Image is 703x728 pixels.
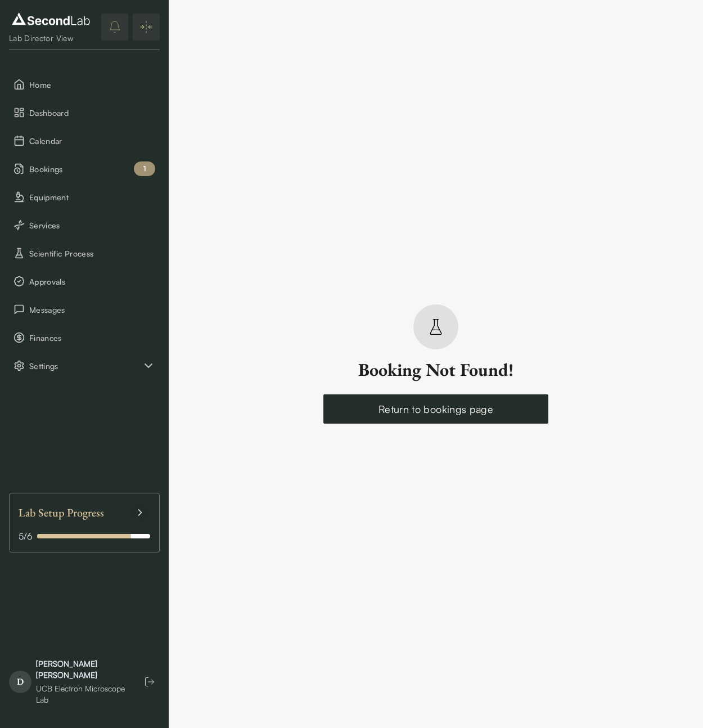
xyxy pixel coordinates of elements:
span: Dashboard [29,107,155,119]
button: Dashboard [9,101,160,124]
button: Approvals [9,269,160,293]
div: [PERSON_NAME] [PERSON_NAME] [36,658,128,681]
button: Expand/Collapse sidebar [133,14,160,41]
button: Scientific Process [9,241,160,265]
span: Equipment [29,191,155,203]
span: D [9,671,31,693]
span: Scientific Process [29,248,155,259]
span: Lab Setup Progress [19,502,104,523]
span: Finances [29,332,155,344]
h2: Booking Not Found! [358,358,513,381]
a: Return to bookings page [323,394,548,424]
span: Settings [29,360,142,372]
button: Calendar [9,129,160,152]
span: Services [29,219,155,231]
li: Bookings [9,157,160,181]
div: Settings sub items [9,354,160,378]
span: Bookings [29,163,155,175]
div: Lab Director View [9,33,93,44]
button: Settings [9,354,160,378]
button: notifications [101,14,128,41]
button: Services [9,213,160,237]
button: Home [9,73,160,96]
button: Bookings 1 pending [9,157,160,181]
span: Messages [29,304,155,316]
button: Messages [9,298,160,321]
span: Home [29,79,155,91]
span: 5 / 6 [19,529,33,543]
div: UCB Electron Microscope Lab [36,683,128,705]
button: Finances [9,326,160,349]
div: 1 [134,161,155,176]
button: Log out [139,672,160,692]
span: Approvals [29,276,155,287]
img: logo [9,10,93,28]
button: Equipment [9,185,160,209]
span: Calendar [29,135,155,147]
